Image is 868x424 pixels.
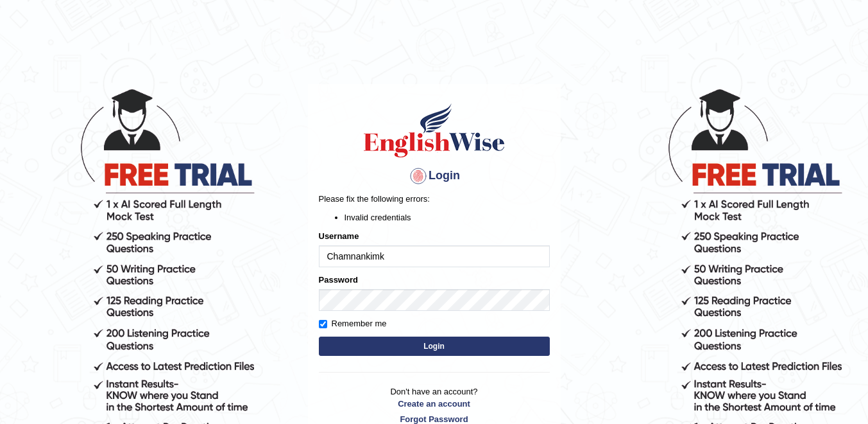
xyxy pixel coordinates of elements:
[319,337,550,356] button: Login
[361,102,507,159] img: Logo of English Wise sign in for intelligent practice with AI
[319,193,550,205] p: Please fix the following errors:
[319,317,387,330] label: Remember me
[319,230,359,242] label: Username
[319,274,358,286] label: Password
[319,320,327,328] input: Remember me
[345,211,550,224] li: Invalid credentials
[319,166,550,186] h4: Login
[319,398,550,410] a: Create an account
